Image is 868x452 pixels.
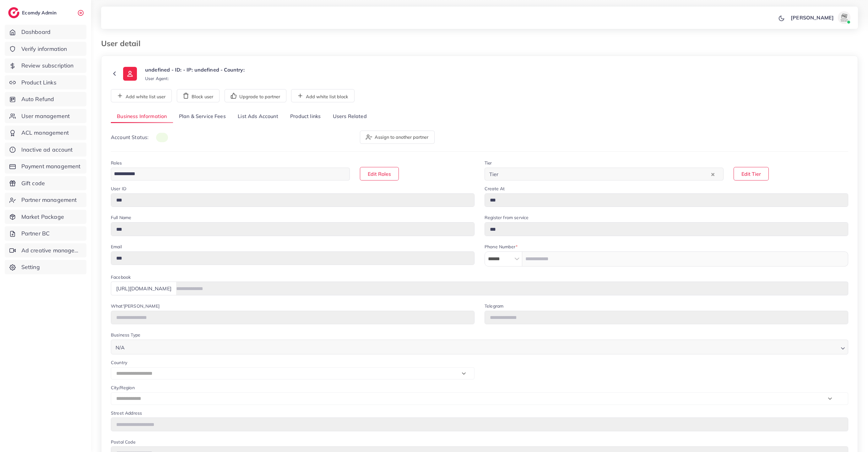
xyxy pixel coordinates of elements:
[111,133,168,141] p: Account Status:
[5,210,86,224] a: Market Package
[21,45,67,53] span: Verify information
[225,89,286,102] button: Upgrade to partner
[838,11,850,24] img: avatar
[8,7,19,18] img: logo
[111,303,160,309] label: What'[PERSON_NAME]
[21,129,69,137] span: ACL management
[711,170,714,178] button: Clear Selected
[21,246,82,255] span: Ad creative management
[5,42,86,56] a: Verify information
[5,58,86,73] a: Review subscription
[111,410,142,416] label: Street Address
[21,78,57,87] span: Product Links
[111,214,131,221] label: Full Name
[485,244,518,250] label: Phone Number
[791,14,834,21] p: [PERSON_NAME]
[232,110,284,123] a: List Ads Account
[111,274,131,280] label: Facebook
[501,169,710,179] input: Search for option
[5,109,86,123] a: User management
[8,7,58,18] a: logoEcomdy Admin
[111,332,140,338] label: Business Type
[5,143,86,157] a: Inactive ad account
[22,10,58,16] h2: Ecomdy Admin
[485,303,503,309] label: Telegram
[5,159,86,174] a: Payment management
[111,282,176,295] div: [URL][DOMAIN_NAME]
[485,168,724,180] div: Search for option
[488,169,500,179] span: Tier
[284,110,327,123] a: Product links
[360,167,399,180] button: Edit Roles
[360,131,435,144] button: Assign to another partner
[787,11,853,24] a: [PERSON_NAME]avatar
[177,89,220,102] button: Block user
[111,385,135,391] label: City/Region
[114,343,126,352] span: N/A
[327,110,372,123] a: Users Related
[111,160,122,166] label: Roles
[21,62,74,70] span: Review subscription
[111,244,122,250] label: Email
[101,39,145,48] h3: User detail
[485,214,529,221] label: Register from service
[123,67,137,81] img: ic-user-info.36bf1079.svg
[21,162,81,170] span: Payment management
[5,243,86,258] a: Ad creative management
[5,193,86,207] a: Partner management
[5,176,86,191] a: Gift code
[485,160,492,166] label: Tier
[111,110,173,123] a: Business Information
[21,179,45,187] span: Gift code
[21,28,51,36] span: Dashboard
[173,110,232,123] a: Plan & Service Fees
[21,213,64,221] span: Market Package
[734,167,769,180] button: Edit Tier
[485,186,505,192] label: Create At
[5,260,86,274] a: Setting
[5,75,86,90] a: Product Links
[21,229,50,238] span: Partner BC
[21,146,73,154] span: Inactive ad account
[111,186,126,192] label: User ID
[5,25,86,39] a: Dashboard
[112,169,342,179] input: Search for option
[5,126,86,140] a: ACL management
[21,263,40,271] span: Setting
[21,95,54,103] span: Auto Refund
[127,342,838,352] input: Search for option
[21,112,70,120] span: User management
[5,92,86,106] a: Auto Refund
[111,168,350,180] div: Search for option
[291,89,355,102] button: Add white list block
[111,439,135,445] label: Postal Code
[111,359,127,366] label: Country
[111,89,172,102] button: Add white list user
[5,226,86,241] a: Partner BC
[111,340,848,354] div: Search for option
[21,196,77,204] span: Partner management
[145,75,169,82] small: User Agent:
[145,66,245,73] p: undefined - ID: - IP: undefined - Country:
